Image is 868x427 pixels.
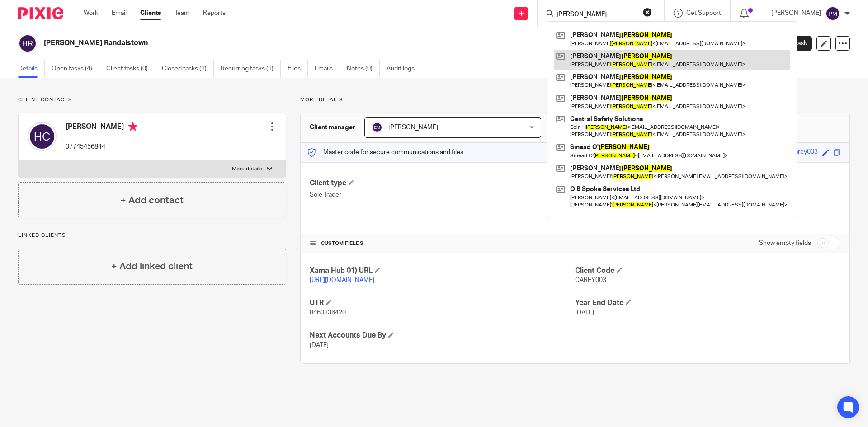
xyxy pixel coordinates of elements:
h4: Client type [310,178,575,188]
a: Notes (0) [347,60,380,78]
a: Client tasks (0) [106,60,155,78]
a: Open tasks (4) [52,60,99,78]
a: Email [112,9,127,18]
a: Work [84,9,98,18]
img: svg%3E [28,122,57,151]
button: Clear [643,8,652,17]
span: 8460136420 [310,310,346,316]
a: [URL][DOMAIN_NAME] [310,277,374,283]
h4: CUSTOM FIELDS [310,240,575,247]
h4: [PERSON_NAME] [66,122,137,133]
a: Emails [315,60,340,78]
a: Details [18,60,45,78]
img: svg%3E [826,6,840,21]
p: Client contacts [18,96,286,103]
img: svg%3E [18,34,37,53]
a: Team [175,9,189,18]
div: carey003 [791,147,818,158]
span: [DATE] [575,310,594,316]
span: [DATE] [310,342,329,348]
p: [PERSON_NAME] [771,9,821,18]
h4: Next Accounts Due By [310,331,575,340]
a: Files [288,60,308,78]
a: Recurring tasks (1) [221,60,281,78]
p: Linked clients [18,232,286,239]
h2: [PERSON_NAME] Randalstown [44,38,605,48]
i: Primary [128,122,137,131]
p: More details [300,96,850,103]
p: Master code for secure communications and files [307,148,463,157]
h4: + Add linked client [111,259,193,273]
h3: Client manager [310,123,355,132]
input: Search [556,11,637,19]
h4: + Add contact [120,193,184,207]
img: svg%3E [372,122,382,133]
a: Audit logs [387,60,421,78]
a: Reports [203,9,226,18]
a: Clients [140,9,161,18]
h4: Xama Hub 01) URL [310,266,575,276]
p: More details [232,165,262,173]
span: CAREY003 [575,277,606,283]
img: Pixie [18,7,63,19]
p: 07745456844 [66,142,137,151]
label: Show empty fields [759,239,811,248]
p: Sole Trader [310,190,575,199]
h4: Year End Date [575,298,840,308]
h4: Client Code [575,266,840,276]
span: [PERSON_NAME] [388,124,438,131]
h4: UTR [310,298,575,308]
a: Closed tasks (1) [162,60,214,78]
span: Get Support [686,10,721,16]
